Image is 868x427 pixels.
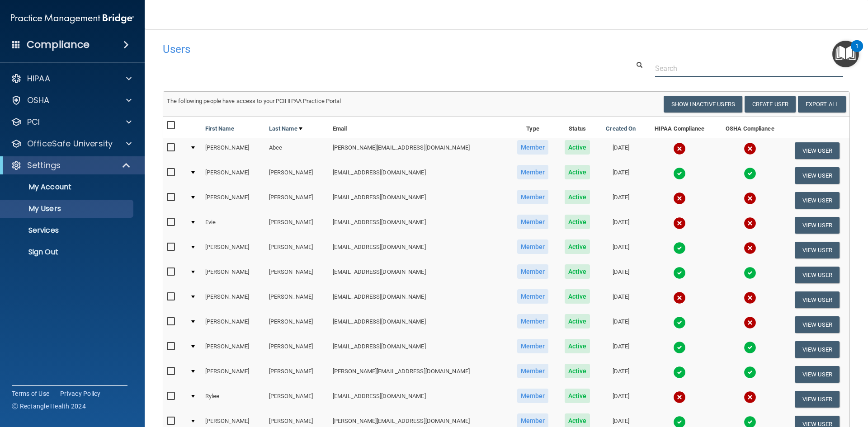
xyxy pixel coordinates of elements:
[744,341,756,354] img: tick.e7d51cea.svg
[329,362,509,387] td: [PERSON_NAME][EMAIL_ADDRESS][DOMAIN_NAME]
[27,95,50,106] p: OSHA
[6,248,129,257] p: Sign Out
[744,267,756,279] img: tick.e7d51cea.svg
[265,163,329,188] td: [PERSON_NAME]
[517,389,549,403] span: Member
[598,263,644,287] td: [DATE]
[795,341,840,358] button: View User
[795,267,840,283] button: View User
[265,263,329,287] td: [PERSON_NAME]
[27,160,61,171] p: Settings
[202,213,265,238] td: Evie
[202,138,265,163] td: [PERSON_NAME]
[202,238,265,263] td: [PERSON_NAME]
[329,163,509,188] td: [EMAIL_ADDRESS][DOMAIN_NAME]
[565,364,590,378] span: Active
[798,96,846,113] a: Export All
[655,60,843,77] input: Search
[744,316,756,329] img: cross.ca9f0e7f.svg
[598,163,644,188] td: [DATE]
[517,364,549,378] span: Member
[795,192,840,209] button: View User
[715,117,785,138] th: OSHA Compliance
[795,316,840,333] button: View User
[744,242,756,254] img: cross.ca9f0e7f.svg
[509,117,557,138] th: Type
[11,138,132,149] a: OfficeSafe University
[6,226,129,235] p: Services
[598,213,644,238] td: [DATE]
[565,165,590,179] span: Active
[11,117,132,127] a: PCI
[265,287,329,312] td: [PERSON_NAME]
[565,239,590,254] span: Active
[60,389,101,398] a: Privacy Policy
[12,402,86,411] span: Ⓒ Rectangle Health 2024
[744,291,756,304] img: cross.ca9f0e7f.svg
[517,165,549,179] span: Member
[202,387,265,412] td: Rylee
[565,264,590,279] span: Active
[329,387,509,412] td: [EMAIL_ADDRESS][DOMAIN_NAME]
[202,312,265,337] td: [PERSON_NAME]
[27,73,50,84] p: HIPAA
[673,192,686,205] img: cross.ca9f0e7f.svg
[565,190,590,204] span: Active
[565,314,590,328] span: Active
[855,46,859,58] div: 1
[712,363,857,399] iframe: Drift Widget Chat Controller
[598,312,644,337] td: [DATE]
[565,389,590,403] span: Active
[202,263,265,287] td: [PERSON_NAME]
[598,287,644,312] td: [DATE]
[517,190,549,204] span: Member
[329,188,509,213] td: [EMAIL_ADDRESS][DOMAIN_NAME]
[202,287,265,312] td: [PERSON_NAME]
[167,98,341,104] span: The following people have access to your PCIHIPAA Practice Portal
[673,366,686,379] img: tick.e7d51cea.svg
[205,123,234,134] a: First Name
[517,314,549,328] span: Member
[269,123,302,134] a: Last Name
[744,167,756,180] img: tick.e7d51cea.svg
[6,204,129,213] p: My Users
[644,117,715,138] th: HIPAA Compliance
[329,138,509,163] td: [PERSON_NAME][EMAIL_ADDRESS][DOMAIN_NAME]
[795,167,840,184] button: View User
[329,263,509,287] td: [EMAIL_ADDRESS][DOMAIN_NAME]
[329,287,509,312] td: [EMAIL_ADDRESS][DOMAIN_NAME]
[598,188,644,213] td: [DATE]
[12,389,49,398] a: Terms of Use
[265,337,329,362] td: [PERSON_NAME]
[202,362,265,387] td: [PERSON_NAME]
[329,213,509,238] td: [EMAIL_ADDRESS][DOMAIN_NAME]
[832,41,859,67] button: Open Resource Center, 1 new notification
[329,117,509,138] th: Email
[598,138,644,163] td: [DATE]
[517,140,549,155] span: Member
[673,291,686,304] img: cross.ca9f0e7f.svg
[163,43,558,55] h4: Users
[664,96,742,113] button: Show Inactive Users
[565,289,590,304] span: Active
[265,213,329,238] td: [PERSON_NAME]
[673,217,686,230] img: cross.ca9f0e7f.svg
[265,138,329,163] td: Abee
[11,95,132,106] a: OSHA
[565,339,590,353] span: Active
[265,238,329,263] td: [PERSON_NAME]
[744,217,756,230] img: cross.ca9f0e7f.svg
[202,188,265,213] td: [PERSON_NAME]
[265,188,329,213] td: [PERSON_NAME]
[517,339,549,353] span: Member
[557,117,598,138] th: Status
[673,167,686,180] img: tick.e7d51cea.svg
[673,242,686,254] img: tick.e7d51cea.svg
[329,337,509,362] td: [EMAIL_ADDRESS][DOMAIN_NAME]
[795,217,840,234] button: View User
[744,192,756,205] img: cross.ca9f0e7f.svg
[202,337,265,362] td: [PERSON_NAME]
[565,215,590,229] span: Active
[795,142,840,159] button: View User
[565,140,590,155] span: Active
